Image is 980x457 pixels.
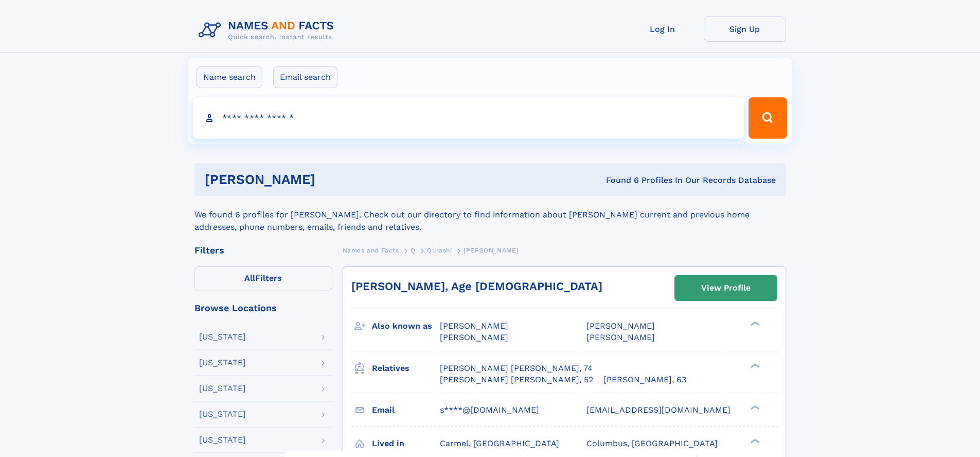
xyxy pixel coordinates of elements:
[199,410,246,418] div: [US_STATE]
[704,16,786,42] a: Sign Up
[194,196,786,233] div: We found 6 profiles for [PERSON_NAME]. Check out our directory to find information about [PERSON_...
[586,405,730,415] span: [EMAIL_ADDRESS][DOMAIN_NAME]
[372,360,440,377] h3: Relatives
[748,437,760,444] div: ❯
[440,321,508,331] span: [PERSON_NAME]
[411,244,416,257] a: Q
[199,359,246,367] div: [US_STATE]
[749,97,787,139] button: Search Button
[748,320,760,327] div: ❯
[372,401,440,419] h3: Email
[411,247,416,254] span: Q
[194,16,343,44] img: Logo Names and Facts
[427,247,452,254] span: Qurashi
[675,276,777,300] a: View Profile
[586,332,655,342] span: [PERSON_NAME]
[194,303,332,313] div: Browse Locations
[372,435,440,452] h3: Lived in
[460,175,776,186] div: Found 6 Profiles In Our Records Database
[199,333,246,341] div: [US_STATE]
[748,404,760,411] div: ❯
[194,246,332,255] div: Filters
[193,97,744,139] input: search input
[273,66,337,88] label: Email search
[427,244,452,257] a: Qurashi
[440,363,593,374] a: [PERSON_NAME] [PERSON_NAME], 74
[440,438,559,448] span: Carmel, [GEOGRAPHIC_DATA]
[244,273,255,283] span: All
[464,247,519,254] span: [PERSON_NAME]
[748,362,760,369] div: ❯
[197,66,262,88] label: Name search
[603,374,686,385] a: [PERSON_NAME], 63
[372,317,440,335] h3: Also known as
[351,280,602,293] a: [PERSON_NAME], Age [DEMOGRAPHIC_DATA]
[621,16,704,42] a: Log In
[205,173,461,186] h1: [PERSON_NAME]
[343,244,399,257] a: Names and Facts
[199,436,246,444] div: [US_STATE]
[199,384,246,393] div: [US_STATE]
[194,266,332,291] label: Filters
[586,438,718,448] span: Columbus, [GEOGRAPHIC_DATA]
[701,276,751,300] div: View Profile
[440,332,508,342] span: [PERSON_NAME]
[440,374,593,385] a: [PERSON_NAME] [PERSON_NAME], 52
[586,321,655,331] span: [PERSON_NAME]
